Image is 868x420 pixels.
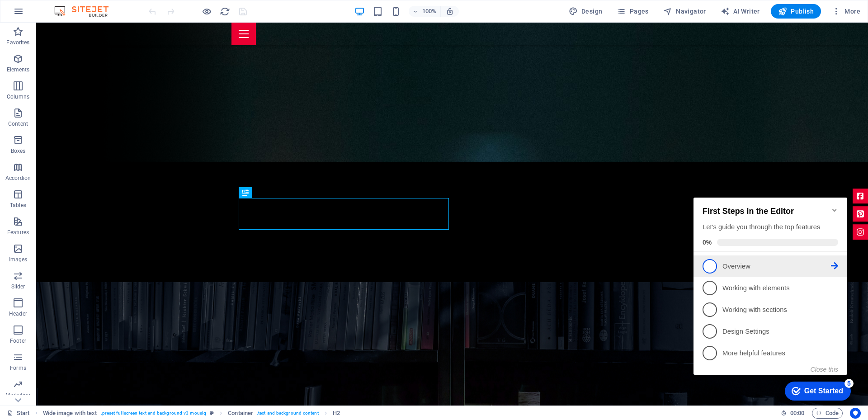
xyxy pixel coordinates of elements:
span: . text-and-background-content [257,408,319,419]
span: Navigator [663,7,706,16]
span: Publish [778,7,814,16]
span: : [797,410,798,416]
p: Marketing [5,392,30,399]
span: Click to select. Double-click to edit [228,408,253,419]
span: AI Writer [721,7,760,16]
div: Get Started 5 items remaining, 0% complete [95,197,161,216]
i: Reload page [220,6,230,17]
span: 00 00 [790,408,804,419]
img: Editor Logo [52,6,120,17]
p: Columns [7,93,29,100]
li: Overview [4,71,157,93]
p: Accordion [5,175,31,182]
div: Get Started [114,203,153,211]
span: Design [569,7,603,16]
span: Click to select. Double-click to edit [43,408,97,419]
li: Working with sections [4,114,157,136]
button: 100% [409,6,441,17]
p: Working with sections [33,121,141,130]
p: Header [9,310,27,317]
button: AI Writer [717,4,764,19]
li: More helpful features [4,158,157,179]
p: Overview [33,77,141,87]
p: Slider [11,283,25,290]
button: Navigator [660,4,710,19]
p: Footer [10,337,26,344]
span: . preset-fullscreen-text-and-background-v3-mousiq [101,408,206,419]
button: Click here to leave preview mode and continue editing [201,6,212,17]
p: Images [9,256,28,263]
span: More [832,7,860,16]
h6: Session time [781,408,805,419]
div: Let's guide you through the top features [13,38,148,47]
span: Pages [617,7,648,16]
button: Usercentrics [850,408,861,419]
span: Click to select. Double-click to edit [333,408,340,419]
h2: First Steps in the Editor [13,22,148,32]
span: Code [816,408,839,419]
p: Design Settings [33,142,141,152]
li: Working with elements [4,93,157,114]
p: More helpful features [33,164,141,174]
p: Features [7,229,29,236]
button: Close this [121,181,148,189]
nav: breadcrumb [43,408,340,419]
div: 5 [155,194,164,203]
i: This element is a customizable preset [210,411,214,415]
p: Tables [10,202,26,209]
p: Elements [7,66,30,73]
button: reload [219,6,230,17]
p: Favorites [6,39,29,46]
li: Design Settings [4,136,157,158]
i: On resize automatically adjust zoom level to fit chosen device. [446,7,454,15]
button: Publish [771,4,821,19]
button: Design [565,4,606,19]
div: Minimize checklist [141,22,148,29]
p: Boxes [11,147,26,155]
p: Working with elements [33,99,141,109]
p: Content [8,120,28,127]
button: Pages [613,4,652,19]
p: Forms [10,364,26,372]
span: 0% [13,54,27,61]
h6: 100% [422,6,437,17]
button: More [828,4,864,19]
a: Click to cancel selection. Double-click to open Pages [7,408,30,419]
div: Design (Ctrl+Alt+Y) [565,4,606,19]
button: Code [812,408,843,419]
